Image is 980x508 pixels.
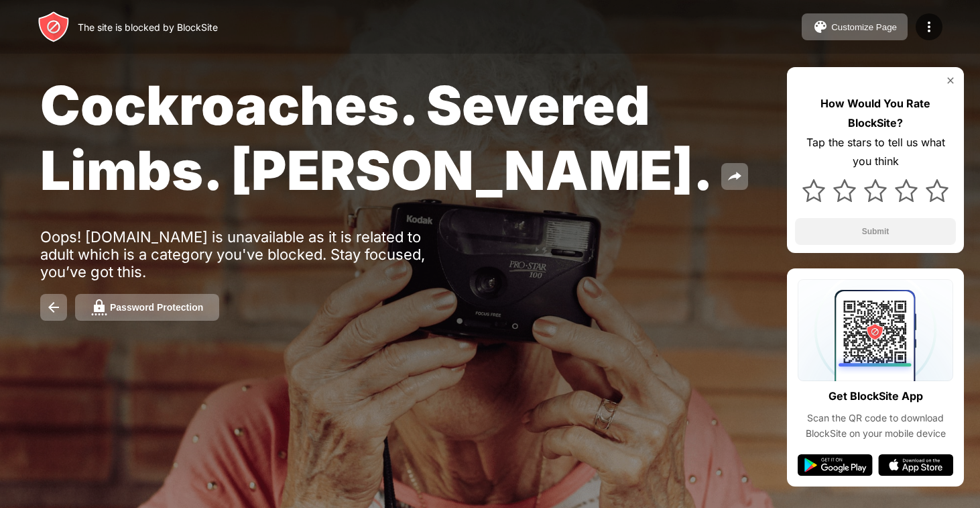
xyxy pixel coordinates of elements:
[78,21,218,33] div: The site is blocked by BlockSite
[802,13,908,40] button: Customize Page
[864,179,887,202] img: star.svg
[40,72,713,203] span: Cockroaches. Severed Limbs. [PERSON_NAME].
[38,11,70,43] img: header-logo.svg
[802,179,825,202] img: star.svg
[926,179,948,202] img: star.svg
[895,179,918,202] img: star.svg
[795,94,956,133] div: How Would You Rate BlockSite?
[75,294,219,321] button: Password Protection
[46,299,62,315] img: back.svg
[727,168,743,185] img: share.svg
[91,299,107,315] img: password.svg
[40,228,454,281] div: Oops! [DOMAIN_NAME] is unavailable as it is related to adult which is a category you've blocked. ...
[831,22,897,32] div: Customize Page
[795,218,956,245] button: Submit
[110,302,203,313] div: Password Protection
[945,75,956,86] img: rate-us-close.svg
[921,19,937,35] img: menu-icon.svg
[878,454,953,476] img: app-store.svg
[829,387,923,406] div: Get BlockSite App
[795,133,956,172] div: Tap the stars to tell us what you think
[798,454,873,476] img: google-play.svg
[812,19,829,35] img: pallet.svg
[833,179,856,202] img: star.svg
[798,411,953,441] div: Scan the QR code to download BlockSite on your mobile device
